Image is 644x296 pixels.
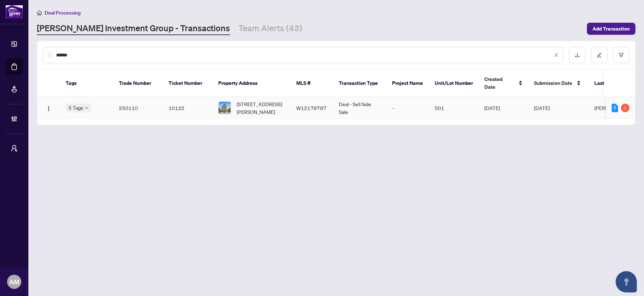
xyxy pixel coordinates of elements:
button: Add Transaction [587,23,635,35]
span: 5 Tags [68,104,83,112]
th: Tags [60,70,113,97]
span: close [554,53,559,57]
td: 501 [429,97,479,119]
span: Submission Date [534,79,572,87]
img: thumbnail-img [219,102,231,114]
td: 10122 [163,97,213,119]
th: Unit/Lot Number [429,70,479,97]
td: Deal - Sell Side Sale [333,97,386,119]
span: Created Date [484,75,514,91]
th: Submission Date [528,70,589,97]
span: AM [9,277,19,287]
th: Trade Number [113,70,163,97]
span: [STREET_ADDRESS][PERSON_NAME] [237,100,285,116]
span: home [37,10,42,15]
td: 250110 [113,97,163,119]
button: Logo [43,102,54,114]
button: filter [613,47,629,63]
img: logo [6,5,23,18]
button: download [569,47,585,63]
th: Ticket Number [163,70,213,97]
a: [PERSON_NAME] Investment Group - Transactions [37,22,230,35]
span: down [85,106,88,110]
button: edit [591,47,607,63]
span: edit [597,53,602,57]
span: Deal Processing [45,10,81,16]
span: [DATE] [484,105,500,111]
img: Logo [46,106,51,111]
th: Transaction Type [333,70,386,97]
a: Team Alerts (43) [238,22,302,35]
button: Open asap [616,271,637,292]
td: - [386,97,429,119]
div: 2 [612,104,618,112]
td: [DATE] [528,97,589,119]
th: Last Updated By [589,70,642,97]
th: Project Name [386,70,429,97]
span: W12179787 [296,105,326,111]
th: Created Date [479,70,528,97]
span: user-switch [11,145,18,152]
span: download [575,53,580,57]
span: filter [619,53,624,57]
th: Property Address [213,70,291,97]
div: 1 [621,104,629,112]
th: MLS # [291,70,333,97]
td: [PERSON_NAME] [589,97,642,119]
span: Add Transaction [593,23,630,34]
